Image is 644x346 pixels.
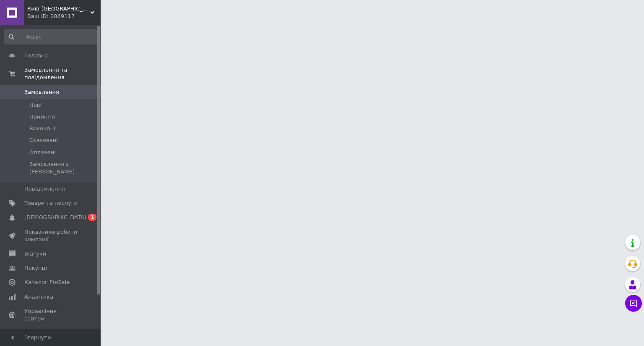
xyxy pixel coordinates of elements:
span: Замовлення та повідомлення [24,66,101,81]
div: Ваш ID: 2869117 [27,13,101,20]
button: Чат з покупцем [625,295,642,312]
span: Повідомлення [24,185,65,193]
span: Скасовані [29,137,58,144]
span: Замовлення з [PERSON_NAME] [29,160,98,176]
span: Виконані [29,125,55,132]
span: Аналітика [24,293,53,301]
input: Пошук [4,29,99,44]
span: Показники роботи компанії [24,228,78,243]
span: Товари та послуги [24,199,78,207]
span: Прийняті [29,113,55,121]
span: Головна [24,52,48,59]
span: Нові [29,101,42,109]
span: Покупці [24,264,47,272]
span: 1 [88,214,96,221]
span: [DEMOGRAPHIC_DATA] [24,214,86,221]
span: Відгуки [24,250,46,258]
span: Київ-Кава [27,5,90,13]
span: Замовлення [24,88,59,96]
span: Каталог ProSale [24,279,70,286]
span: Оплачені [29,149,56,156]
span: Управління сайтом [24,307,78,323]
